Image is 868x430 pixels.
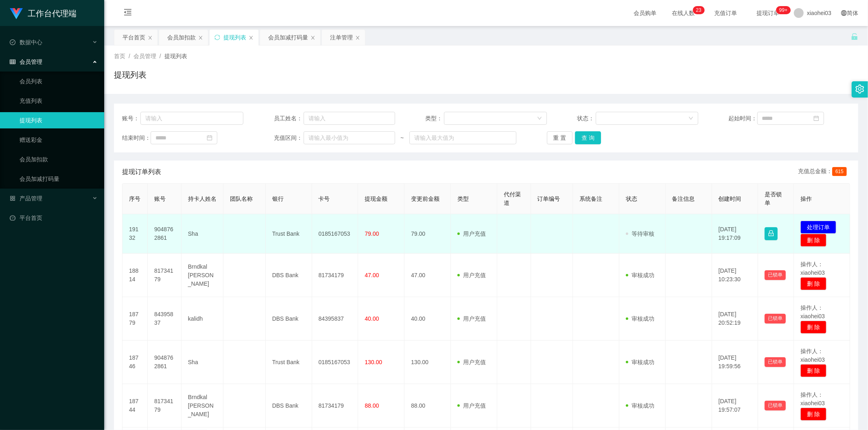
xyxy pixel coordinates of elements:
[425,114,444,123] span: 类型：
[10,8,23,20] img: logo.9652507e.png
[712,214,759,254] td: [DATE] 19:17:09
[712,384,759,428] td: [DATE] 19:57:07
[319,195,330,202] span: 卡号
[765,270,786,280] button: 已锁单
[365,230,379,237] span: 79.00
[800,364,826,377] button: 删 除
[129,195,140,202] span: 序号
[10,210,98,226] a: 图标: dashboard平台首页
[800,221,836,234] button: 处理订单
[626,272,654,278] span: 审核成功
[164,53,187,59] span: 提现列表
[712,254,759,297] td: [DATE] 10:23:30
[10,195,42,202] span: 产品管理
[365,272,379,278] span: 47.00
[765,191,782,206] span: 是否锁单
[10,39,15,45] i: 图标: check-circle-o
[188,195,216,202] span: 持卡人姓名
[800,195,812,202] span: 操作
[355,35,360,40] i: 图标: close
[20,93,98,109] a: 充值列表
[122,214,148,254] td: 19132
[719,195,741,202] span: 创建时间
[181,384,223,428] td: Brndkal [PERSON_NAME]
[148,297,181,341] td: 84395837
[140,112,243,125] input: 请输入
[800,408,826,421] button: 删 除
[160,53,161,59] span: /
[409,131,516,144] input: 请输入最大值为
[411,195,439,202] span: 变更前金额
[832,167,847,176] span: 615
[114,53,125,59] span: 首页
[207,135,212,141] i: 图标: calendar
[626,230,654,237] span: 等待审核
[626,195,637,202] span: 状态
[223,30,246,45] div: 提现列表
[672,195,695,202] span: 备注信息
[800,391,825,406] span: 操作人：xiaohei03
[122,297,148,341] td: 18779
[765,314,786,324] button: 已锁单
[710,10,741,16] span: 充值订单
[800,234,826,247] button: 删 除
[798,167,850,177] div: 充值总金额：
[712,297,759,341] td: [DATE] 20:52:19
[752,10,783,16] span: 提现订单
[181,297,223,341] td: kalidh
[312,254,359,297] td: 81734179
[122,134,151,142] span: 结束时间：
[10,59,42,65] span: 会员管理
[404,341,451,384] td: 130.00
[266,214,312,254] td: Trust Bank
[181,214,223,254] td: Sha
[813,115,819,121] i: 图标: calendar
[148,254,181,297] td: 81734179
[249,35,254,40] i: 图标: close
[266,254,312,297] td: DBS Bank
[537,116,542,122] i: 图标: down
[404,297,451,341] td: 40.00
[266,384,312,428] td: DBS Bank
[122,30,145,45] div: 平台首页
[312,384,359,428] td: 81734179
[10,39,42,46] span: 数据中心
[114,0,142,26] i: 图标: menu-fold
[181,341,223,384] td: Sha
[765,401,786,410] button: 已锁单
[154,195,166,202] span: 账号
[765,227,778,240] button: 图标: lock
[122,167,161,177] span: 提现订单列表
[575,131,601,144] button: 查 询
[693,6,704,14] sup: 23
[395,134,409,142] span: ~
[404,384,451,428] td: 88.00
[776,6,791,14] sup: 1026
[457,315,486,322] span: 用户充值
[20,171,98,187] a: 会员加减打码量
[122,341,148,384] td: 18746
[404,254,451,297] td: 47.00
[800,348,825,363] span: 操作人：xiaohei03
[800,277,826,290] button: 删 除
[114,69,146,81] h1: 提现列表
[274,114,304,123] span: 员工姓名：
[457,230,486,237] span: 用户充值
[304,112,395,125] input: 请输入
[312,341,359,384] td: 0185167053
[800,261,825,276] span: 操作人：xiaohei03
[547,131,573,144] button: 重 置
[272,195,284,202] span: 银行
[538,195,560,202] span: 订单编号
[148,384,181,428] td: 81734179
[699,6,702,14] p: 3
[214,35,220,40] i: 图标: sync
[404,214,451,254] td: 79.00
[800,321,826,334] button: 删 除
[133,53,156,59] span: 会员管理
[626,359,654,365] span: 审核成功
[10,59,15,65] i: 图标: table
[765,357,786,367] button: 已锁单
[365,195,387,202] span: 提现金额
[668,10,699,16] span: 在线人数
